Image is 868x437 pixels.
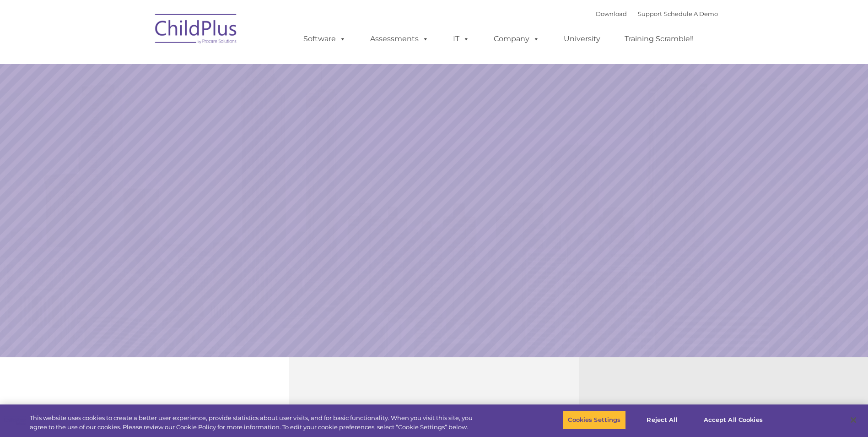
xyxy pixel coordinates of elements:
a: Download [596,10,627,17]
a: IT [444,30,479,48]
a: Support [638,10,662,17]
div: This website uses cookies to create a better user experience, provide statistics about user visit... [30,414,477,432]
a: Schedule A Demo [664,10,718,17]
a: University [555,30,609,48]
button: Reject All [634,410,691,430]
a: Learn More [590,259,735,298]
a: Training Scramble!! [615,30,703,48]
a: Assessments [361,30,438,48]
a: Company [485,30,549,48]
button: Accept All Cookies [699,410,768,430]
font: | [596,10,718,17]
a: Software [294,30,355,48]
button: Cookies Settings [563,410,625,430]
img: ChildPlus by Procare Solutions [151,7,242,53]
button: Close [843,410,863,430]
